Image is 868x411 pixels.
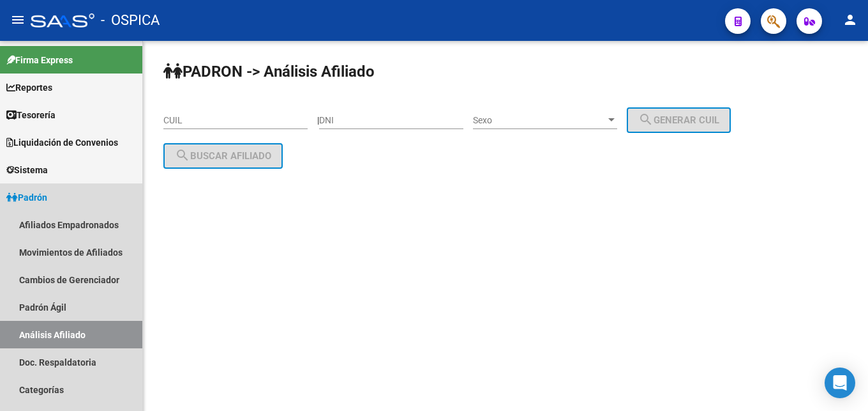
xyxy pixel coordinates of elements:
[627,107,731,133] button: Generar CUIL
[6,81,52,95] span: Reportes
[473,115,606,126] span: Sexo
[163,63,375,81] strong: PADRON -> Análisis Afiliado
[10,12,26,27] mat-icon: menu
[163,143,283,169] button: Buscar afiliado
[6,108,56,122] span: Tesorería
[6,53,73,67] span: Firma Express
[175,150,271,162] span: Buscar afiliado
[317,115,740,125] div: |
[6,163,48,177] span: Sistema
[842,12,858,27] mat-icon: person
[6,190,47,205] span: Padrón
[638,112,654,127] mat-icon: search
[6,136,118,150] span: Liquidación de Convenios
[638,114,719,126] span: Generar CUIL
[175,148,190,163] mat-icon: search
[101,6,160,35] span: - OSPICA
[825,368,855,398] div: Open Intercom Messenger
